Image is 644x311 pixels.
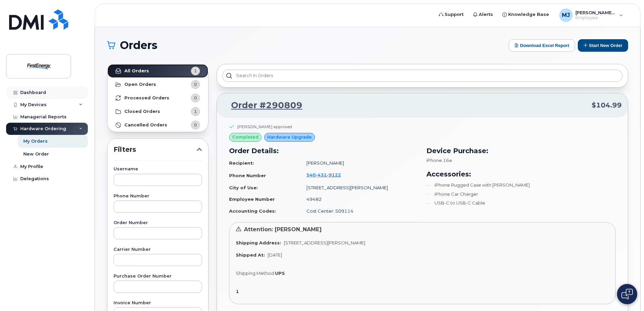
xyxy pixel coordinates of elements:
strong: Open Orders [124,82,156,87]
td: Cost Center: 509114 [300,205,418,217]
label: Invoice Number [114,301,202,305]
a: Closed Orders1 [107,105,208,118]
span: 1 [194,108,197,115]
a: Cancelled Orders0 [107,118,208,132]
strong: Shipped At: [236,252,265,258]
strong: City of Use: [229,185,258,190]
label: Phone Number [114,194,202,198]
strong: All Orders [124,68,149,74]
strong: UPS [275,270,285,276]
h3: Device Purchase: [426,146,616,156]
strong: Cancelled Orders [124,122,167,128]
li: USB-C to USB-C Cable [426,200,616,206]
td: 49482 [300,193,418,205]
a: Open Orders0 [107,78,208,91]
strong: 1 [236,289,239,294]
strong: Accounting Codes: [229,208,276,214]
span: [STREET_ADDRESS][PERSON_NAME] [284,240,365,245]
span: 0 [194,81,197,88]
span: iPhone 16e [426,158,452,163]
button: Download Excel Report [509,39,575,52]
span: 1 [194,68,197,74]
span: 0 [194,95,197,101]
strong: Processed Orders [124,95,169,101]
span: 431 [316,172,327,177]
label: Purchase Order Number [114,274,202,279]
td: [PERSON_NAME] [300,157,418,169]
h3: Accessories: [426,169,616,179]
span: Shipping Method: [236,270,275,276]
label: Carrier Number [114,247,202,252]
span: Orders [120,40,157,50]
span: completed [232,134,258,140]
li: iPhone Rugged Case with [PERSON_NAME] [426,182,616,188]
span: Attention: [PERSON_NAME] [244,226,322,233]
strong: Closed Orders [124,109,160,114]
td: [STREET_ADDRESS][PERSON_NAME] [300,182,418,194]
a: Processed Orders0 [107,91,208,105]
span: Filters [114,145,197,154]
a: All Orders1 [107,64,208,78]
a: 5404319122 [306,172,349,177]
span: 9122 [327,172,341,177]
strong: Phone Number [229,173,266,178]
span: [DATE] [268,252,282,258]
span: 540 [306,172,341,177]
li: iPhone Car Charger [426,191,616,197]
strong: Recipient: [229,160,254,166]
strong: Employee Number [229,196,275,202]
strong: Shipping Address: [236,240,281,245]
h3: Order Details: [229,146,418,156]
span: 0 [194,122,197,128]
input: Search in orders [222,70,622,82]
span: Hardware Upgrade [267,134,312,140]
div: [PERSON_NAME] approved [237,124,292,129]
a: 1 [236,289,242,294]
label: Username [114,167,202,171]
a: Order #290809 [223,99,302,112]
label: Order Number [114,221,202,225]
img: Open chat [621,289,633,300]
span: $104.99 [592,100,622,110]
button: Start New Order [578,39,628,52]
